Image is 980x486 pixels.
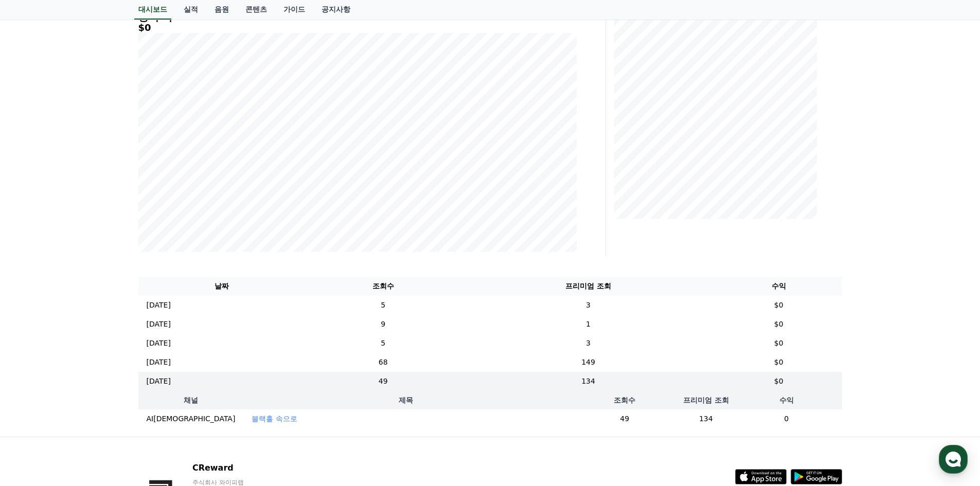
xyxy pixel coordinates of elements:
th: 프리미엄 조회 [681,391,731,409]
td: 5 [305,334,461,353]
p: CReward [192,462,318,474]
p: [DATE] [147,338,171,349]
td: $0 [716,296,842,315]
a: 설정 [133,326,198,352]
th: 수익 [731,391,842,409]
td: 49 [568,409,681,428]
td: 49 [305,372,461,391]
th: 조회수 [305,277,461,296]
p: [DATE] [147,319,171,330]
td: $0 [716,372,842,391]
th: 날짜 [138,277,306,296]
td: AI[DEMOGRAPHIC_DATA] [138,409,244,428]
td: 0 [731,409,842,428]
th: 수익 [716,277,842,296]
td: $0 [716,334,842,353]
th: 채널 [138,391,244,409]
span: 대화 [94,342,106,350]
h5: $0 [138,23,577,33]
td: $0 [716,353,842,372]
td: 149 [461,353,716,372]
td: $0 [716,315,842,334]
a: 홈 [3,326,68,352]
td: 3 [461,296,716,315]
td: 3 [461,334,716,353]
a: 대화 [68,326,133,352]
span: 홈 [32,341,39,350]
td: 134 [681,409,731,428]
p: [DATE] [147,376,171,387]
p: [DATE] [147,357,171,368]
p: [DATE] [147,300,171,311]
button: 블랙홀 속으로 [252,413,297,424]
td: 1 [461,315,716,334]
th: 프리미엄 조회 [461,277,716,296]
td: 68 [305,353,461,372]
td: 5 [305,296,461,315]
span: 설정 [159,341,171,350]
td: 134 [461,372,716,391]
th: 조회수 [568,391,681,409]
td: 9 [305,315,461,334]
th: 제목 [243,391,568,409]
